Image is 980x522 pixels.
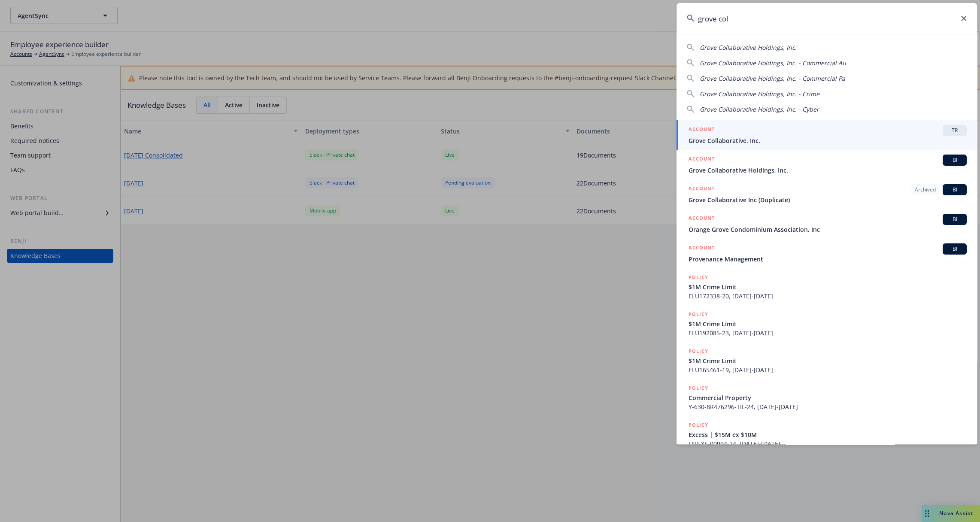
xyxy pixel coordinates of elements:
[700,59,846,67] span: Grove Collaborative Holdings, Inc. - Commercial Au
[677,209,977,239] a: ACCOUNTBIOrange Grove Condominium Association, Inc
[689,402,967,411] span: Y-630-8R476296-TIL-24, [DATE]-[DATE]
[689,291,967,300] span: ELU172338-20, [DATE]-[DATE]
[689,243,715,254] h5: ACCOUNT
[677,268,977,305] a: POLICY$1M Crime LimitELU172338-20, [DATE]-[DATE]
[677,150,977,179] a: ACCOUNTBIGrove Collaborative Holdings, Inc.
[689,393,967,402] span: Commercial Property
[689,136,967,145] span: Grove Collaborative, Inc.
[689,384,708,392] h5: POLICY
[946,156,963,164] span: BI
[677,379,977,416] a: POLICYCommercial PropertyY-630-8R476296-TIL-24, [DATE]-[DATE]
[677,3,977,34] input: Search...
[915,186,936,194] span: Archived
[689,255,967,264] span: Provenance Management
[689,430,967,439] span: Excess | $15M ex $10M
[700,74,845,82] span: Grove Collaborative Holdings, Inc. - Commercial Pa
[689,225,967,234] span: Orange Grove Condominium Association, Inc
[689,273,708,282] h5: POLICY
[946,186,963,194] span: BI
[700,43,797,52] span: Grove Collaborative Holdings, Inc.
[689,439,967,448] span: LSR-XS-00994-24, [DATE]-[DATE]
[689,125,715,135] h5: ACCOUNT
[946,215,963,223] span: BI
[689,365,967,374] span: ELU165461-19, [DATE]-[DATE]
[689,421,708,429] h5: POLICY
[700,105,819,113] span: Grove Collaborative Holdings, Inc. - Cyber
[689,356,967,365] span: $1M Crime Limit
[689,155,715,165] h5: ACCOUNT
[689,328,967,337] span: ELU192085-23, [DATE]-[DATE]
[689,282,967,291] span: $1M Crime Limit
[689,310,708,319] h5: POLICY
[946,127,963,134] span: TR
[946,245,963,253] span: BI
[689,166,967,175] span: Grove Collaborative Holdings, Inc.
[689,195,967,204] span: Grove Collaborative Inc (Duplicate)
[689,214,715,224] h5: ACCOUNT
[677,120,977,150] a: ACCOUNTTRGrove Collaborative, Inc.
[677,305,977,342] a: POLICY$1M Crime LimitELU192085-23, [DATE]-[DATE]
[677,416,977,453] a: POLICYExcess | $15M ex $10MLSR-XS-00994-24, [DATE]-[DATE]
[700,90,819,98] span: Grove Collaborative Holdings, Inc. - Crime
[689,184,715,194] h5: ACCOUNT
[677,179,977,209] a: ACCOUNTArchivedBIGrove Collaborative Inc (Duplicate)
[677,342,977,379] a: POLICY$1M Crime LimitELU165461-19, [DATE]-[DATE]
[689,319,967,328] span: $1M Crime Limit
[689,347,708,355] h5: POLICY
[677,239,977,268] a: ACCOUNTBIProvenance Management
